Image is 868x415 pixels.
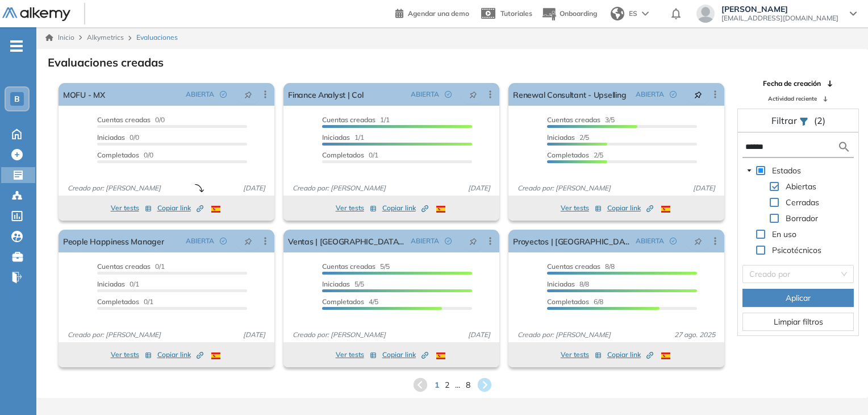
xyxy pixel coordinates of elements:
h3: Evaluaciones creadas [48,56,164,69]
span: pushpin [469,90,477,99]
span: 4/5 [322,297,378,306]
span: 0/0 [97,115,165,124]
img: ESP [661,352,670,359]
span: Psicotécnicos [772,245,821,255]
a: MOFU - MX [63,83,105,106]
span: Cuentas creadas [97,115,151,124]
button: Copiar link [382,348,428,362]
span: Cuentas creadas [322,262,375,271]
span: ABIERTA [186,89,214,99]
span: Completados [547,151,589,159]
span: Agendar una demo [408,9,469,18]
span: ABIERTA [411,236,439,246]
span: 8/8 [547,262,615,271]
span: Iniciadas [322,133,350,142]
span: Psicotécnicos [770,243,824,257]
a: Agendar una demo [395,6,469,19]
span: pushpin [469,236,477,246]
span: ES [629,9,637,19]
span: pushpin [244,236,252,246]
span: 1/1 [322,115,390,124]
span: Creado por: [PERSON_NAME] [513,330,615,340]
span: Cerradas [783,196,821,209]
button: Copiar link [157,348,203,362]
img: arrow [642,11,649,16]
span: 6/8 [547,297,603,306]
img: ESP [436,352,445,359]
span: [DATE] [464,183,495,193]
span: 2/5 [547,133,589,142]
button: Limpiar filtros [742,313,854,331]
button: Copiar link [382,201,428,215]
span: ABIERTA [636,89,664,99]
button: Ver tests [561,201,602,215]
span: caret-down [746,168,752,173]
span: ... [455,379,460,391]
a: People Happiness Manager [63,230,164,252]
span: Evaluaciones [136,32,178,43]
img: search icon [837,140,851,154]
span: 0/0 [97,151,153,159]
span: ABIERTA [186,236,214,246]
span: Fecha de creación [763,78,821,89]
img: world [611,7,624,20]
span: check-circle [445,91,452,98]
span: En uso [772,229,796,239]
button: Copiar link [607,201,653,215]
img: Logo [2,7,70,22]
span: Completados [547,297,589,306]
span: 0/1 [322,151,378,159]
span: Limpiar filtros [774,316,823,328]
span: Creado por: [PERSON_NAME] [63,330,165,340]
span: [DATE] [239,330,270,340]
span: Completados [97,151,139,159]
span: 0/1 [97,297,153,306]
span: check-circle [445,238,452,244]
button: Ver tests [111,348,152,362]
span: Creado por: [PERSON_NAME] [288,330,390,340]
a: Renewal Consultant - Upselling [513,83,626,106]
span: 27 ago. 2025 [670,330,720,340]
button: Ver tests [111,201,152,215]
button: pushpin [461,232,486,250]
span: Creado por: [PERSON_NAME] [288,183,390,193]
button: pushpin [236,85,261,103]
span: 1/1 [322,133,364,142]
span: Cerradas [786,197,819,208]
span: Alkymetrics [87,33,124,42]
span: (2) [814,114,825,127]
span: Copiar link [382,350,428,360]
span: Estados [772,165,801,176]
span: Abiertas [783,180,819,193]
button: pushpin [686,232,711,250]
span: 5/5 [322,262,390,271]
span: Onboarding [560,9,597,18]
img: ESP [211,206,220,213]
span: Aplicar [786,292,811,304]
span: Completados [322,297,364,306]
span: [EMAIL_ADDRESS][DOMAIN_NAME] [721,14,838,23]
span: Completados [322,151,364,159]
span: [DATE] [688,183,720,193]
span: Creado por: [PERSON_NAME] [513,183,615,193]
button: Aplicar [742,289,854,307]
i: - [10,45,23,47]
button: Onboarding [541,2,597,26]
button: Copiar link [607,348,653,362]
span: pushpin [694,90,702,99]
span: 0/0 [97,133,139,142]
span: 2 [445,379,449,391]
button: Ver tests [336,348,377,362]
span: En uso [770,227,799,241]
span: Creado por: [PERSON_NAME] [63,183,165,193]
span: ABIERTA [636,236,664,246]
span: [PERSON_NAME] [721,5,838,14]
span: Estados [770,164,803,177]
button: pushpin [236,232,261,250]
span: B [14,94,20,103]
span: Borrador [783,211,820,225]
a: Proyectos | [GEOGRAPHIC_DATA] (Nueva) [513,230,631,252]
span: check-circle [220,91,227,98]
span: 0/1 [97,280,139,288]
span: Cuentas creadas [547,262,600,271]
